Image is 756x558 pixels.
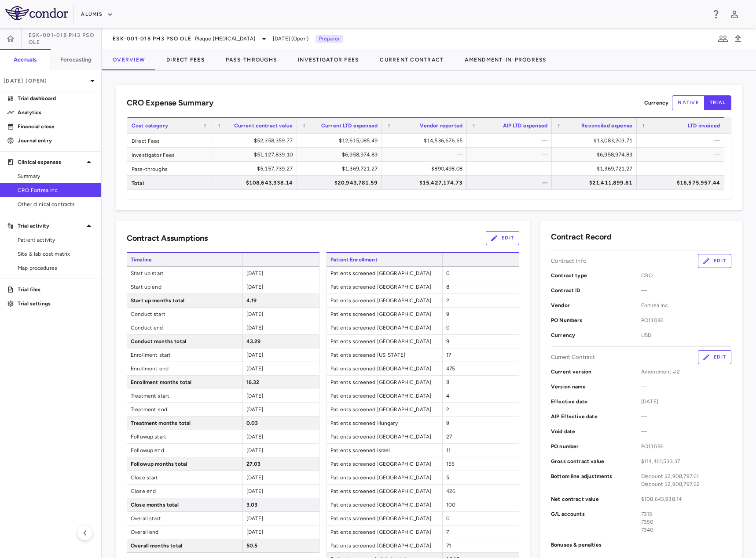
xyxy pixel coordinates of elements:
[327,376,442,389] span: Patients screened [GEOGRAPHIC_DATA]
[446,379,449,385] span: 8
[246,406,264,413] span: [DATE]
[127,525,242,539] span: Overall end
[127,389,242,402] span: Treatment start
[305,176,378,190] div: $20,943,781.59
[305,162,378,176] div: $1,369,721.27
[246,379,260,385] span: 16.32
[246,447,264,453] span: [DATE]
[316,35,343,43] p: Preparer
[327,417,442,430] span: Patients screened Hungary
[327,294,442,307] span: Patients screened [GEOGRAPHIC_DATA]
[327,267,442,280] span: Patients screened [GEOGRAPHIC_DATA]
[127,162,212,175] div: Pass-throughs
[446,366,455,372] span: 475
[327,430,442,443] span: Patients screened [GEOGRAPHIC_DATA]
[127,97,213,109] h6: CRO Expense Summary
[688,123,720,129] span: LTD invoiced
[327,253,442,266] span: Patient Enrollment
[195,35,255,43] span: Plaque [MEDICAL_DATA]
[327,321,442,334] span: Patients screened [GEOGRAPHIC_DATA]
[327,308,442,321] span: Patients screened [GEOGRAPHIC_DATA]
[698,254,731,268] button: Edit
[641,368,731,376] span: Amendment #2
[102,49,156,70] button: Overview
[560,148,632,162] div: $6,958,974.83
[18,123,94,130] p: Financial close
[475,148,547,162] div: —
[645,148,720,162] div: —
[246,515,264,522] span: [DATE]
[305,134,378,148] div: $12,615,085.49
[4,77,87,85] p: [DATE] (Open)
[18,300,94,308] p: Trial settings
[246,393,264,399] span: [DATE]
[113,35,191,42] span: ESK-001-018 Ph3 PsO OLE
[641,541,731,549] span: —
[18,264,94,272] span: Map procedures
[18,236,94,244] span: Patient activity
[14,56,37,64] h6: Accruals
[645,162,720,176] div: —
[645,134,720,148] div: —
[127,485,242,498] span: Close end
[127,176,212,189] div: Total
[127,430,242,443] span: Followup start
[246,270,264,276] span: [DATE]
[127,232,208,244] h6: Contract Assumptions
[327,471,442,484] span: Patients screened [GEOGRAPHIC_DATA]
[475,162,547,176] div: —
[551,353,595,361] p: Current Contract
[641,383,731,391] span: —
[560,176,632,190] div: $21,411,899.81
[327,539,442,552] span: Patients screened [GEOGRAPHIC_DATA]
[246,284,264,290] span: [DATE]
[641,286,731,294] span: —
[127,321,242,334] span: Conduct end
[551,286,641,294] p: Contract ID
[273,35,308,43] span: [DATE] (Open)
[551,428,641,435] p: Void date
[127,294,242,307] span: Start up months total
[446,420,449,426] span: 9
[446,297,449,304] span: 2
[18,286,94,293] p: Trial files
[327,389,442,402] span: Patients screened [GEOGRAPHIC_DATA]
[446,406,449,413] span: 2
[446,447,451,453] span: 11
[127,280,242,293] span: Start up end
[327,525,442,539] span: Patients screened [GEOGRAPHIC_DATA]
[446,393,449,399] span: 4
[215,49,287,70] button: Pass-Throughs
[327,362,442,375] span: Patients screened [GEOGRAPHIC_DATA]
[641,428,731,435] span: —
[246,366,264,372] span: [DATE]
[551,413,641,420] p: AIP Effective date
[246,529,264,535] span: [DATE]
[698,350,731,364] button: Edit
[246,475,264,481] span: [DATE]
[321,123,378,129] span: Current LTD expensed
[641,510,731,518] div: 7315
[390,176,462,190] div: $15,427,174.73
[18,158,84,166] p: Clinical expenses
[672,95,705,110] button: native
[18,137,94,145] p: Journal entry
[327,498,442,511] span: Patients screened [GEOGRAPHIC_DATA]
[551,510,641,534] p: G/L accounts
[220,148,293,162] div: $51,127,839.10
[220,162,293,176] div: $5,157,739.27
[551,272,641,279] p: Contract type
[327,335,442,348] span: Patients screened [GEOGRAPHIC_DATA]
[132,123,168,129] span: Cost category
[420,123,462,129] span: Vendor reported
[551,231,612,243] h6: Contract Record
[327,485,442,498] span: Patients screened [GEOGRAPHIC_DATA]
[390,134,462,148] div: $14,536,676.65
[644,99,668,107] p: Currency
[18,109,94,116] p: Analytics
[446,529,449,535] span: 7
[551,331,641,339] p: Currency
[641,316,731,324] span: PO13086
[446,284,449,290] span: 8
[246,502,258,508] span: 3.03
